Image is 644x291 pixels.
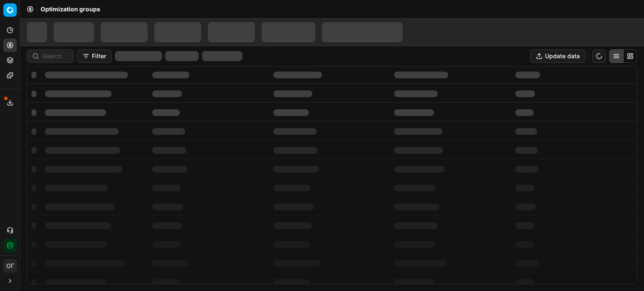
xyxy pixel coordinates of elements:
[41,5,100,13] nav: breadcrumb
[4,260,16,272] span: ОГ
[3,259,17,273] button: ОГ
[530,49,585,63] button: Update data
[77,49,112,63] button: Filter
[41,5,100,13] span: Optimization groups
[42,52,68,60] input: Search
